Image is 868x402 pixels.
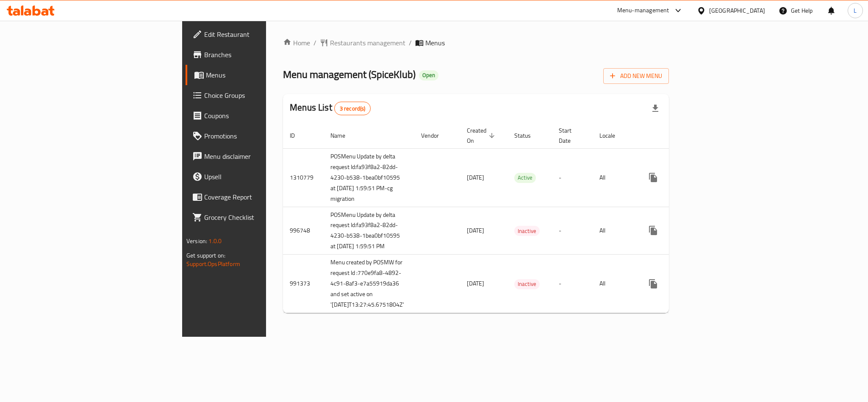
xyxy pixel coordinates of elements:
a: Choice Groups [186,85,327,105]
a: Upsell [186,166,327,187]
div: Open [419,70,438,80]
nav: breadcrumb [283,38,669,48]
td: POSMenu Update by delta request Id:fa93f8a2-82dd-4230-b538-1bea0bf10595 at [DATE] 1:59:51 PM [324,207,414,255]
div: Active [514,173,536,183]
span: 1.0.0 [208,236,222,247]
span: Coupons [204,111,320,121]
button: Change Status [663,274,684,294]
td: - [552,207,593,255]
span: Grocery Checklist [204,212,320,222]
td: - [552,255,593,313]
span: L [854,6,857,15]
a: Menu disclaimer [186,146,327,166]
button: more [643,167,663,188]
span: Choice Groups [204,90,320,100]
span: 3 record(s) [335,105,371,113]
a: Grocery Checklist [186,207,327,227]
span: [DATE] [467,278,484,289]
div: Export file [645,98,666,119]
span: Active [514,173,536,183]
span: [DATE] [467,172,484,183]
td: Menu created by POSMW for request Id :770e9fa8-4892-4c91-8af3-e7a55919da36 and set active on '[DA... [324,255,414,313]
a: Edit Restaurant [186,24,327,44]
td: All [593,255,636,313]
span: Created On [467,125,497,146]
div: [GEOGRAPHIC_DATA] [709,6,765,15]
span: Inactive [514,279,540,289]
span: Branches [204,50,320,60]
a: Promotions [186,126,327,146]
span: Inactive [514,226,540,236]
td: All [593,148,636,207]
span: [DATE] [467,225,484,236]
div: Total records count [334,102,371,115]
span: Restaurants management [330,38,405,48]
button: Change Status [663,220,684,241]
span: Status [514,130,542,141]
h2: Menus List [290,101,371,115]
div: Inactive [514,226,540,236]
button: Change Status [663,167,684,188]
span: Name [330,130,356,141]
td: All [593,207,636,255]
a: Coupons [186,105,327,126]
span: Promotions [204,131,320,141]
span: Start Date [559,125,582,146]
li: / [409,38,412,48]
a: Menus [186,65,327,85]
span: Edit Restaurant [204,29,320,39]
span: Add New Menu [610,71,662,81]
th: Actions [636,123,731,149]
td: POSMenu Update by delta request Id:fa93f8a2-82dd-4230-b538-1bea0bf10595 at [DATE] 1:59:51 PM-cg m... [324,148,414,207]
td: - [552,148,593,207]
span: Get support on: [186,250,225,261]
button: more [643,220,663,241]
span: ID [290,130,306,141]
span: Locale [599,130,626,141]
span: Menus [206,70,320,80]
button: Add New Menu [603,68,669,84]
a: Support.OpsPlatform [186,258,240,269]
span: Menus [425,38,445,48]
span: Coverage Report [204,192,320,202]
button: more [643,274,663,294]
span: Open [419,72,438,79]
a: Restaurants management [320,38,405,48]
span: Version: [186,236,207,247]
span: Vendor [421,130,450,141]
div: Inactive [514,279,540,289]
a: Coverage Report [186,187,327,207]
span: Upsell [204,172,320,182]
table: enhanced table [283,123,731,313]
span: Menu disclaimer [204,151,320,161]
a: Branches [186,44,327,65]
div: Menu-management [617,6,669,16]
span: Menu management ( SpiceKlub ) [283,65,416,84]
